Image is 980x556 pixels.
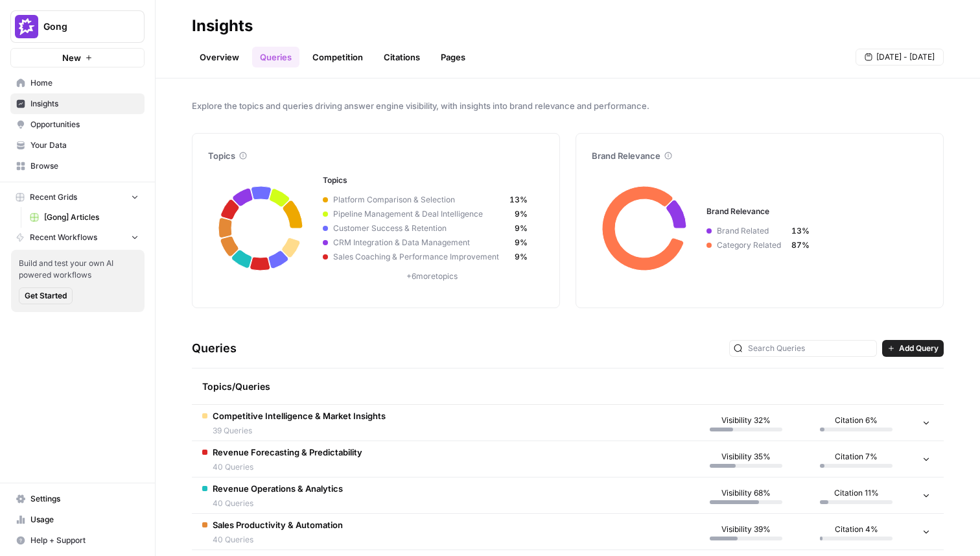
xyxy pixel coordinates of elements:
span: Recent Workflows [30,232,97,243]
span: Your Data [30,139,139,151]
button: Get Started [19,287,73,304]
span: Recent Grids [30,191,77,203]
span: Visibility 35% [721,451,771,463]
span: Visibility 39% [721,524,771,535]
span: 9% [509,237,528,248]
h3: Brand Relevance [706,206,924,217]
button: New [10,48,145,67]
span: Sales Coaching & Performance Improvement [328,251,509,263]
a: Citations [376,47,428,67]
img: Gong Logo [15,15,38,38]
span: Citation 6% [835,415,878,426]
span: Insights [30,98,139,110]
span: Opportunities [30,119,139,130]
p: + 6 more topics [323,271,541,282]
span: 9% [509,251,528,263]
span: Help + Support [30,535,139,546]
a: Settings [10,489,145,509]
span: Revenue Operations & Analytics [213,482,343,495]
span: Home [30,77,139,89]
span: 40 Queries [213,461,362,473]
span: Explore the topics and queries driving answer engine visibility, with insights into brand relevan... [192,99,944,112]
span: Gong [43,20,122,33]
span: 9% [509,208,528,220]
span: Usage [30,514,139,526]
button: Workspace: Gong [10,10,145,43]
button: Recent Grids [10,187,145,207]
button: Recent Workflows [10,228,145,247]
button: [DATE] - [DATE] [856,49,944,66]
span: 13% [509,194,528,206]
span: CRM Integration & Data Management [328,237,509,248]
span: Revenue Forecasting & Predictability [213,446,362,459]
span: Competitive Intelligence & Market Insights [213,409,386,422]
span: Visibility 32% [721,415,771,426]
a: Pages [433,47,473,67]
a: Overview [192,47,247,67]
span: 13% [791,225,810,237]
span: Platform Comparison & Selection [328,194,509,206]
span: 40 Queries [213,498,343,509]
span: Citation 11% [834,487,879,499]
a: Your Data [10,135,145,156]
h3: Queries [192,339,237,357]
a: Queries [252,47,299,67]
span: Customer Success & Retention [328,223,509,234]
span: Add Query [899,343,939,354]
div: Topics/Queries [202,369,681,404]
input: Search Queries [748,342,872,355]
button: Help + Support [10,530,145,551]
span: New [62,51,81,64]
span: Category Related [712,239,791,251]
span: Visibility 68% [721,487,771,499]
span: Get Started [25,290,67,302]
div: Brand Relevance [592,149,927,162]
span: Settings [30,493,139,505]
span: Browse [30,160,139,172]
span: Brand Related [712,225,791,237]
span: Sales Productivity & Automation [213,518,343,531]
a: Opportunities [10,114,145,135]
div: Topics [208,149,544,162]
span: 39 Queries [213,425,386,437]
span: Citation 4% [835,524,878,535]
span: [Gong] Articles [44,212,139,223]
a: [Gong] Articles [24,207,145,228]
a: Insights [10,93,145,114]
span: 40 Queries [213,534,343,546]
span: 9% [509,223,528,234]
a: Browse [10,156,145,176]
a: Competition [305,47,371,67]
span: Citation 7% [835,451,878,463]
div: Insights [192,16,253,36]
span: 87% [791,239,810,251]
span: [DATE] - [DATE] [876,51,935,63]
a: Usage [10,509,145,530]
h3: Topics [323,175,541,186]
a: Home [10,73,145,93]
span: Pipeline Management & Deal Intelligence [328,208,509,220]
button: Add Query [882,340,944,357]
span: Build and test your own AI powered workflows [19,258,137,281]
